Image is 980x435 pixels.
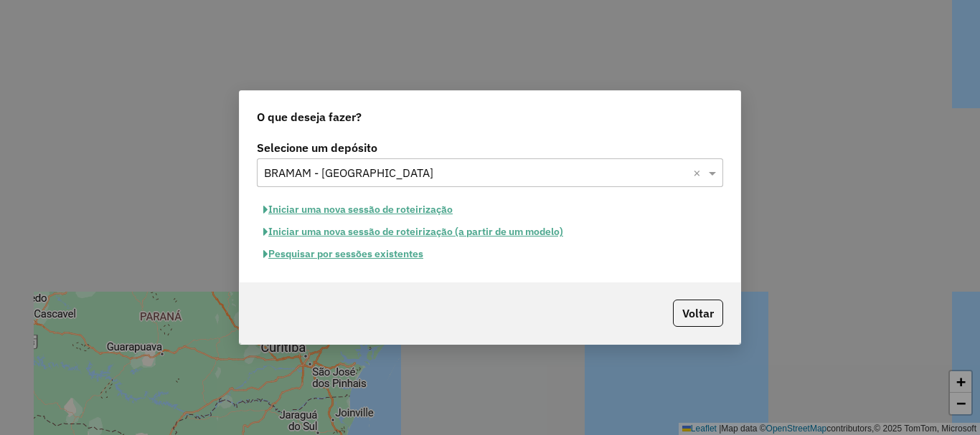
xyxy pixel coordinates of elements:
[257,221,570,243] button: Iniciar uma nova sessão de roteirização (a partir de um modelo)
[673,300,723,327] button: Voltar
[257,243,430,265] button: Pesquisar por sessões existentes
[257,139,723,156] label: Selecione um depósito
[257,199,459,221] button: Iniciar uma nova sessão de roteirização
[257,108,362,125] span: O que deseja fazer?
[693,164,705,181] span: Clear all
